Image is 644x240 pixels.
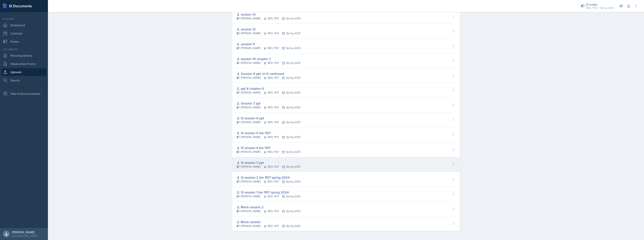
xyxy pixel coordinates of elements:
div: session 10 chapter 7 [237,56,300,61]
a: Session 7 ppt [PERSON_NAME]BIOL 1107Spring 2025 [232,98,460,113]
div: Session 9 ppt ch 6 continued [237,71,300,76]
a: Mock session [PERSON_NAME]BIOL 1107Spring 2025 [232,216,460,231]
div: Si leader [1,17,46,21]
a: session 11 [PERSON_NAME]BIOL 1107Spring 2025 [232,38,460,53]
div: [PERSON_NAME] BIOL 1107 Spring 2025 [237,46,300,50]
div: SI session 3 ppt [237,160,300,165]
div: BIOL 1107 / Spring 2025 [586,6,614,10]
div: [PERSON_NAME] BIOL 1107 Spring 2025 [237,31,300,35]
a: session 10 chapter 7 [PERSON_NAME]BIOL 1107Spring 2025 [232,53,460,68]
div: [PERSON_NAME] BIOL 1107 Spring 2025 [237,180,300,184]
div: [PERSON_NAME] BIOL 1107 Spring 2025 [237,165,300,169]
a: SI session 5 bio 1107 [PERSON_NAME]BIOL 1107Spring 2025 [232,127,460,142]
div: Help & Documentation [1,90,46,97]
a: Session 9 ppt ch 6 continued [PERSON_NAME]BIOL 1107Spring 2025 [232,68,460,83]
a: Uploads [1,68,46,76]
a: Mock session 2 [PERSON_NAME]BIOL 1107Spring 2025 [232,202,460,216]
div: [PERSON_NAME] BIOL 1107 Spring 2025 [237,135,300,139]
div: Mock session [237,219,300,224]
div: Session 7 ppt [237,101,300,106]
div: [PERSON_NAME] BIOL 1107 Spring 2025 [237,17,300,20]
a: Planning Sheets [1,52,46,59]
div: SI session 2 bio 1107 spring 2024 [237,175,300,180]
a: Profile [1,38,46,45]
a: session 13 [PERSON_NAME]BIOL 1107Spring 2025 [232,9,460,24]
div: [PERSON_NAME] BIOL 1107 Spring 2025 [237,150,300,154]
div: [PERSON_NAME] BIOL 1107 Spring 2025 [237,224,300,228]
div: [PERSON_NAME] [12,230,37,234]
div: SI session 1 bio 1107 spring 2024 [237,190,300,195]
a: SI session 1 bio 1107 spring 2024 [PERSON_NAME]BIOL 1107Spring 2025 [232,187,460,202]
a: Dashboard [1,21,46,29]
a: Search [1,77,46,84]
a: ppt 8 chapter 6 [PERSON_NAME]BIOL 1107Spring 2025 [232,83,460,98]
div: session 13 [237,12,300,17]
a: SI session 4 bio 1107 [PERSON_NAME]BIOL 1107Spring 2025 [232,142,460,157]
div: [PERSON_NAME] BIOL 1107 Spring 2025 [237,105,300,109]
div: Mock session 2 [237,205,300,210]
a: Observation Forms [1,60,46,68]
div: [PERSON_NAME] BIOL 1107 Spring 2025 [237,209,300,213]
a: SI session 3 ppt [PERSON_NAME]BIOL 1107Spring 2025 [232,157,460,172]
div: [PERSON_NAME] BIOL 1107 Spring 2025 [237,76,300,80]
div: [GEOGRAPHIC_DATA] [12,234,37,238]
div: [PERSON_NAME] BIOL 1107 Spring 2025 [237,194,300,198]
div: ppt 8 chapter 6 [237,86,300,91]
a: SI session 2 bio 1107 spring 2024 [PERSON_NAME]BIOL 1107Spring 2025 [232,172,460,187]
a: Calendar [1,30,46,37]
a: SI session 6 ppt [PERSON_NAME]BIOL 1107Spring 2025 [232,113,460,127]
div: [PERSON_NAME] BIOL 1107 Spring 2025 [237,120,300,124]
div: SI session 4 bio 1107 [237,145,300,150]
div: [PERSON_NAME] BIOL 1107 Spring 2025 [237,61,300,65]
div: Si leader [586,2,614,7]
div: [PERSON_NAME] BIOL 1107 Spring 2025 [237,91,300,95]
div: session 11 [237,41,300,47]
div: session 12 [237,27,300,32]
div: SI session 5 bio 1107 [237,130,300,135]
div: SI session 6 ppt [237,116,300,121]
a: session 12 [PERSON_NAME]BIOL 1107Spring 2025 [232,24,460,38]
div: Documents [1,48,46,51]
